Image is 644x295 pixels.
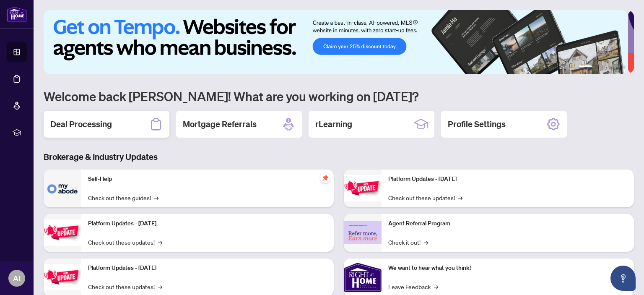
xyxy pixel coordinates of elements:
[44,170,81,207] img: Self-Help
[622,65,626,69] button: 6
[344,221,382,244] img: Agent Referral Program
[388,282,438,291] a: Leave Feedback→
[610,266,636,291] button: Open asap
[579,65,592,69] button: 1
[44,264,81,290] img: Platform Updates - July 21, 2025
[44,219,81,246] img: Platform Updates - September 16, 2025
[448,118,506,130] h2: Profile Settings
[88,238,162,247] a: Check out these updates!→
[434,282,438,291] span: →
[615,65,619,69] button: 5
[183,118,257,130] h2: Mortgage Referrals
[388,264,627,273] p: We want to hear what you think!
[44,10,628,74] img: Slide 0
[88,264,327,273] p: Platform Updates - [DATE]
[44,151,634,163] h3: Brokerage & Industry Updates
[388,175,627,184] p: Platform Updates - [DATE]
[388,219,627,228] p: Agent Referral Program
[458,193,462,202] span: →
[154,193,158,202] span: →
[44,88,634,104] h1: Welcome back [PERSON_NAME]! What are you working on [DATE]?
[602,65,605,69] button: 3
[88,282,162,291] a: Check out these updates!→
[388,193,462,202] a: Check out these updates!→
[7,6,27,22] img: logo
[158,282,162,291] span: →
[609,65,612,69] button: 4
[595,65,599,69] button: 2
[88,219,327,228] p: Platform Updates - [DATE]
[158,238,162,247] span: →
[320,173,330,183] span: pushpin
[388,238,428,247] a: Check it out!→
[88,193,158,202] a: Check out these guides!→
[50,118,112,130] h2: Deal Processing
[344,175,382,201] img: Platform Updates - June 23, 2025
[13,272,21,284] span: AI
[88,175,327,184] p: Self-Help
[424,238,428,247] span: →
[315,118,352,130] h2: rLearning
